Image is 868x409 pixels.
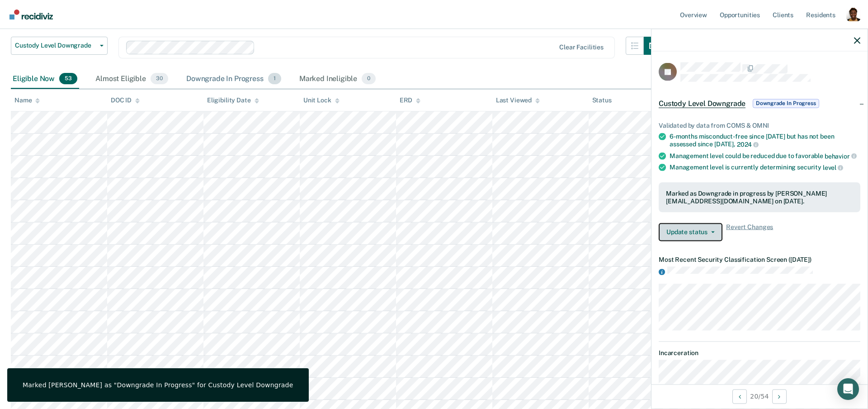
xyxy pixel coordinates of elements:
[559,43,604,51] div: Clear facilities
[737,140,759,148] span: 2024
[362,73,376,85] span: 0
[753,99,819,108] span: Downgrade In Progress
[496,96,540,104] div: Last Viewed
[14,96,40,104] div: Name
[592,96,612,104] div: Status
[825,152,857,159] span: behavior
[59,73,77,85] span: 53
[732,389,747,404] button: Previous Opportunity
[670,152,860,160] div: Management level could be reduced due to favorable
[670,164,860,172] div: Management level is currently determining security
[823,164,843,171] span: level
[772,389,787,404] button: Next Opportunity
[670,133,860,148] div: 6-months misconduct-free since [DATE] but has not been assessed since [DATE],
[666,189,853,205] div: Marked as Downgrade in progress by [PERSON_NAME][EMAIL_ADDRESS][DOMAIN_NAME] on [DATE].
[726,223,773,241] span: Revert Changes
[111,96,140,104] div: DOC ID
[837,378,859,400] div: Open Intercom Messenger
[184,69,283,89] div: Downgrade In Progress
[23,381,293,389] div: Marked [PERSON_NAME] as "Downgrade In Progress" for Custody Level Downgrade
[11,21,561,29] p: This alert helps staff identify residents who may be newly eligible for a custody level downgrade...
[11,69,79,89] div: Eligible Now
[651,384,868,408] div: 20 / 54
[303,96,340,104] div: Unit Lock
[9,10,53,19] img: Recidiviz
[659,255,860,263] dt: Most Recent Security Classification Screen ( [DATE] )
[659,121,860,129] div: Validated by data from COMS & OMNI
[400,96,421,104] div: ERD
[297,69,378,89] div: Marked Ineligible
[15,42,96,49] span: Custody Level Downgrade
[659,223,722,241] button: Update status
[94,69,170,89] div: Almost Eligible
[659,99,745,108] span: Custody Level Downgrade
[207,96,259,104] div: Eligibility Date
[659,349,860,356] dt: Incarceration
[151,73,168,85] span: 30
[268,73,281,85] span: 1
[846,7,861,21] button: Profile dropdown button
[651,89,868,118] div: Custody Level DowngradeDowngrade In Progress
